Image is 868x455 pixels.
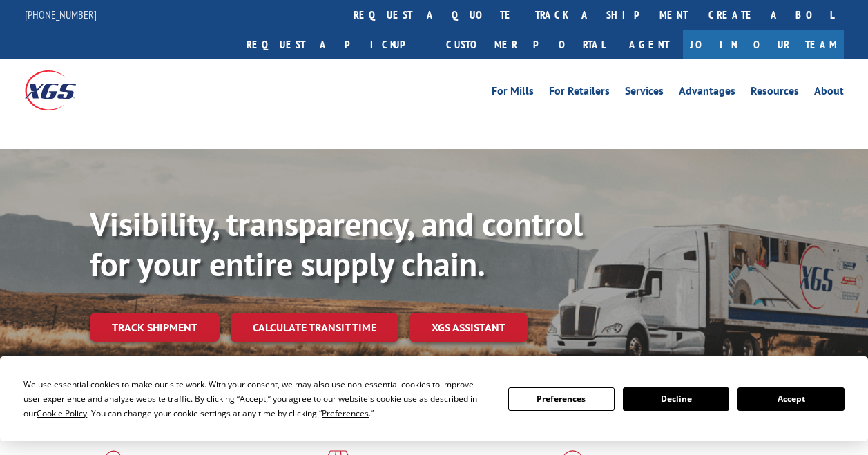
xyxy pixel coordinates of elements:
[615,30,683,59] a: Agent
[549,86,610,101] a: For Retailers
[231,313,398,342] a: Calculate transit time
[508,387,615,411] button: Preferences
[322,407,369,419] span: Preferences
[37,407,87,419] span: Cookie Policy
[236,30,436,59] a: Request a pickup
[409,313,528,342] a: XGS ASSISTANT
[90,313,220,342] a: Track shipment
[751,86,799,101] a: Resources
[737,387,844,411] button: Accept
[23,377,491,420] div: We use essential cookies to make our site work. With your consent, we may also use non-essential ...
[623,387,729,411] button: Decline
[679,86,735,101] a: Advantages
[625,86,664,101] a: Services
[436,30,615,59] a: Customer Portal
[25,8,97,21] a: [PHONE_NUMBER]
[814,86,844,101] a: About
[683,30,844,59] a: Join Our Team
[90,202,583,285] b: Visibility, transparency, and control for your entire supply chain.
[492,86,534,101] a: For Mills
